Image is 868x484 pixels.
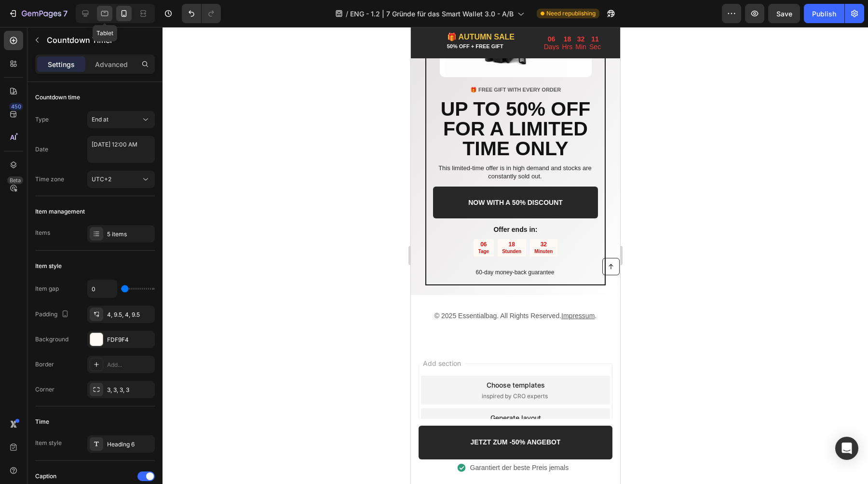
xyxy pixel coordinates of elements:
div: Background [35,335,68,344]
span: Save [776,10,792,18]
p: Advanced [95,59,128,69]
p: Countdown Timer [47,34,151,46]
div: Caption [35,472,56,481]
span: End at [92,116,108,123]
div: Item management [35,207,85,216]
div: Padding [35,308,71,321]
div: 450 [9,103,23,110]
div: Type [35,115,49,124]
p: 7 [63,8,68,19]
div: Beta [7,176,23,184]
div: Heading 6 [107,440,152,449]
div: Time zone [35,175,64,184]
span: Need republishing [546,9,596,18]
div: 4, 9.5, 4, 9.5 [107,310,152,319]
div: Items [35,229,50,237]
div: FDF9F4 [107,336,152,344]
button: 7 [4,4,72,23]
div: Countdown time [35,93,80,102]
p: Settings [48,59,75,69]
div: Open Intercom Messenger [835,437,858,460]
div: Time [35,417,49,426]
div: Item style [35,262,62,270]
iframe: Design area [411,27,620,484]
div: Date [35,145,48,154]
div: Item style [35,439,62,447]
span: / [346,9,348,19]
div: 3, 3, 3, 3 [107,386,152,394]
div: Border [35,360,54,369]
button: UTC+2 [87,171,155,188]
div: Add... [107,361,152,369]
input: Auto [88,280,117,297]
div: 5 items [107,230,152,239]
span: ENG - 1.2 | 7 Gründe für das Smart Wallet 3.0 - A/B [350,9,514,19]
div: Undo/Redo [182,4,221,23]
button: Save [768,4,800,23]
div: Item gap [35,284,59,293]
div: Publish [812,9,836,19]
button: End at [87,111,155,128]
div: Corner [35,385,54,394]
button: Publish [804,4,844,23]
span: UTC+2 [92,175,111,183]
